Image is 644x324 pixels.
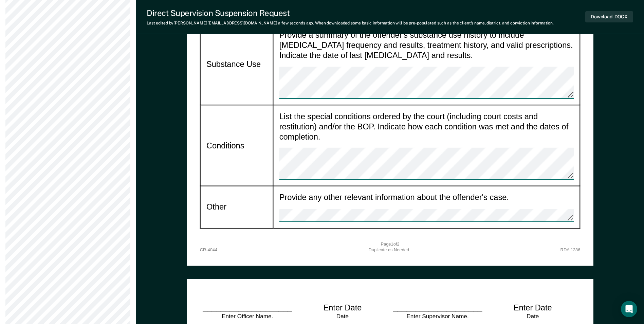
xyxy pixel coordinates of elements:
div: Enter Date [323,303,362,313]
span: Page 1 of 2 [381,241,399,247]
button: Download .DOCX [585,11,633,22]
div: ____________________ [390,303,485,321]
span: RDA 1286 [560,247,580,253]
td: Other [200,186,273,228]
div: Last edited by [PERSON_NAME][EMAIL_ADDRESS][DOMAIN_NAME] . When downloaded some basic information... [147,21,554,25]
div: Open Intercom Messenger [621,301,637,317]
td: Conditions [200,105,273,186]
div: ____________________ [200,303,295,321]
div: Date [495,313,571,320]
div: Enter Supervisor Name. [400,313,476,320]
span: CR-4044 [200,247,217,253]
div: Direct Supervision Suspension Request [147,8,554,18]
div: Date [305,313,381,320]
span: a few seconds ago [278,21,313,25]
div: Enter Date [513,303,552,313]
td: Substance Use [200,23,273,105]
div: List the special conditions ordered by the court (including court costs and restitution) and/or t... [279,111,573,180]
div: Enter Officer Name. [209,313,285,320]
span: Duplicate as Needed [368,247,409,253]
div: Provide a summary of the offender's substance use history to include [MEDICAL_DATA] frequency and... [279,29,573,98]
div: Provide any other relevant information about the offender's case. [279,193,573,222]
